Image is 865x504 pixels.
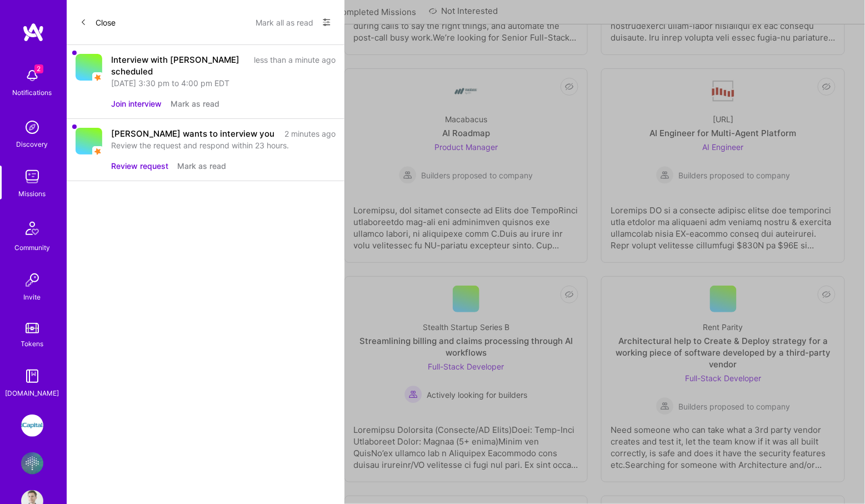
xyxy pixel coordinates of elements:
[21,116,43,138] img: discovery
[177,160,226,172] button: Mark as read
[21,452,43,475] img: Flowcarbon: AI Memory Company
[21,166,43,188] img: teamwork
[19,215,46,242] img: Community
[19,188,46,199] div: Missions
[18,452,46,475] a: Flowcarbon: AI Memory Company
[22,22,44,42] img: logo
[92,146,103,157] img: star icon
[21,269,43,291] img: Invite
[284,128,336,139] div: 2 minutes ago
[92,72,103,83] img: star icon
[256,13,313,31] button: Mark all as read
[111,160,168,172] button: Review request
[111,77,336,89] div: [DATE] 3:30 pm to 4:00 pm EDT
[111,98,162,109] button: Join interview
[111,128,274,139] div: [PERSON_NAME] wants to interview you
[80,13,116,31] button: Close
[18,415,46,437] a: iCapital: Build and maintain RESTful API
[21,365,43,387] img: guide book
[21,415,43,437] img: iCapital: Build and maintain RESTful API
[6,387,59,399] div: [DOMAIN_NAME]
[21,338,44,350] div: Tokens
[14,242,50,253] div: Community
[111,139,336,151] div: Review the request and respond within 23 hours.
[254,54,336,77] div: less than a minute ago
[17,138,48,150] div: Discovery
[76,128,102,154] img: Company Logo
[171,98,219,109] button: Mark as read
[24,291,41,303] div: Invite
[26,323,39,333] img: tokens
[111,54,247,77] div: Interview with [PERSON_NAME] scheduled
